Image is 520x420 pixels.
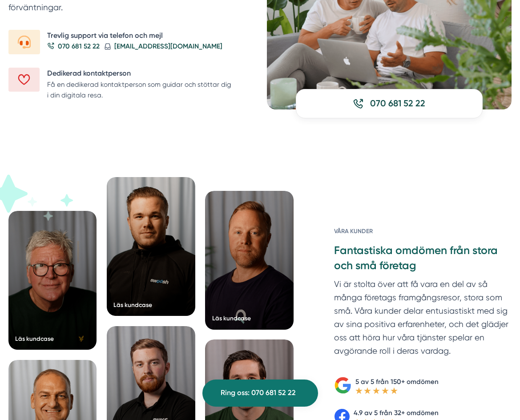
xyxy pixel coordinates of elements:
[113,301,152,309] div: Läs kundcase
[221,387,296,399] span: Ring oss: 070 681 52 22
[8,211,97,350] a: Läs kundcase
[107,177,195,316] a: Läs kundcase
[47,41,100,52] a: 070 681 52 22
[114,41,222,52] span: [EMAIL_ADDRESS][DOMAIN_NAME]
[47,30,233,41] h5: Trevlig support via telefon och mejl
[334,278,512,362] p: Vi är stolta över att få vara en del av så många företags framgångsresor, stora som små. Våra kun...
[212,314,251,323] div: Läs kundcase
[205,191,293,330] a: Läs kundcase
[355,376,439,387] p: 5 av 5 från 150+ omdömen
[370,97,425,110] span: 070 681 52 22
[58,41,100,52] span: 070 681 52 22
[334,243,512,278] h3: Fantastiska omdömen från stora och små företag
[354,408,439,418] p: 4.9 av 5 från 32+ omdömen
[47,79,233,101] p: Få en dedikerad kontaktperson som guidar och stöttar dig i din digitala resa.
[15,335,54,343] div: Läs kundcase
[334,226,512,242] h6: Våra kunder
[202,380,318,407] a: Ring oss: 070 681 52 22
[47,68,233,79] h5: Dedikerad kontaktperson
[105,41,222,52] a: [EMAIL_ADDRESS][DOMAIN_NAME]
[296,89,483,118] a: 070 681 52 22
